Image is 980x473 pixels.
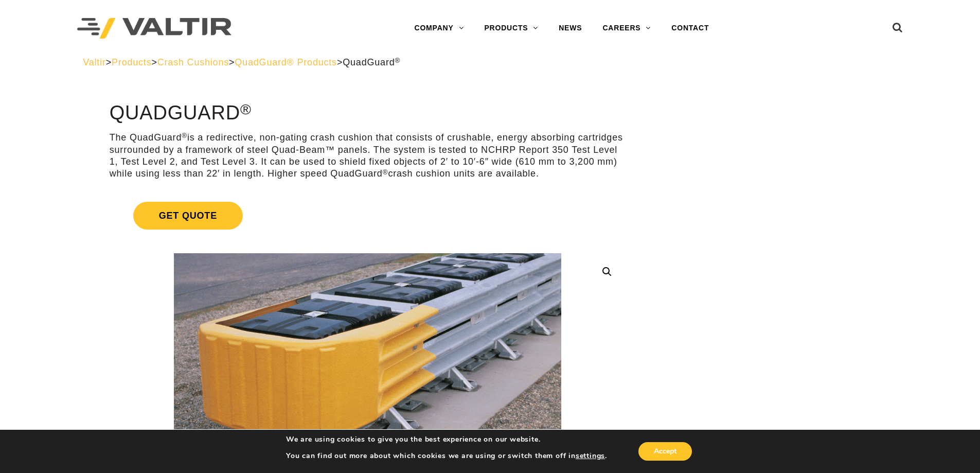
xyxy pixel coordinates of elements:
[182,132,187,139] sup: ®
[112,57,151,67] a: Products
[83,57,105,67] a: Valtir
[638,442,692,461] button: Accept
[404,18,474,39] a: COMPANY
[343,57,400,67] span: QuadGuard
[240,101,252,117] sup: ®
[286,451,607,461] p: You can find out more about which cookies we are using or switch them off in .
[576,451,605,461] button: settings
[83,57,897,68] div: > > > >
[286,435,607,444] p: We are using cookies to give you the best experience on our website.
[592,18,661,39] a: CAREERS
[548,18,592,39] a: NEWS
[157,57,229,67] a: Crash Cushions
[110,102,626,124] h1: QuadGuard
[110,189,626,242] a: Get Quote
[661,18,719,39] a: CONTACT
[235,57,337,67] a: QuadGuard® Products
[395,57,401,64] sup: ®
[77,18,231,39] img: Valtir
[383,168,388,176] sup: ®
[133,202,243,230] span: Get Quote
[110,132,626,180] p: The QuadGuard is a redirective, non-gating crash cushion that consists of crushable, energy absor...
[474,18,548,39] a: PRODUCTS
